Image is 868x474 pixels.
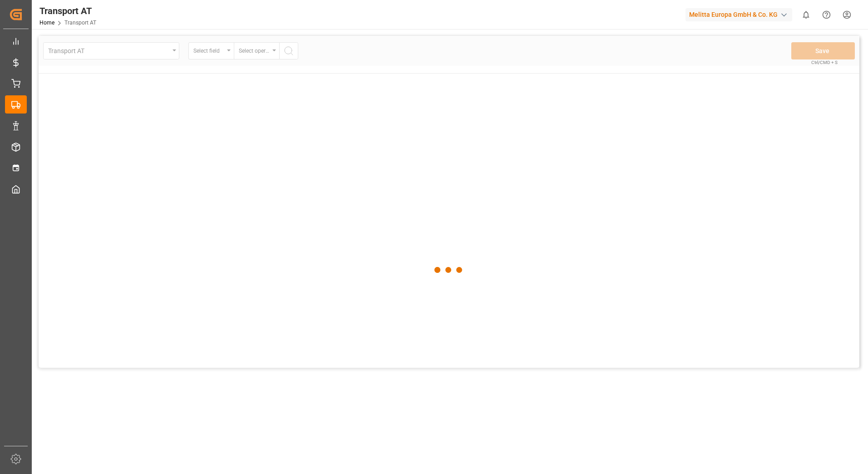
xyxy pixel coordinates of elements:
div: Transport AT [39,4,96,18]
div: Melitta Europa GmbH & Co. KG [686,8,792,21]
button: Help Center [816,5,837,25]
button: show 0 new notifications [796,5,816,25]
a: Home [39,20,54,26]
button: Melitta Europa GmbH & Co. KG [686,6,796,23]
